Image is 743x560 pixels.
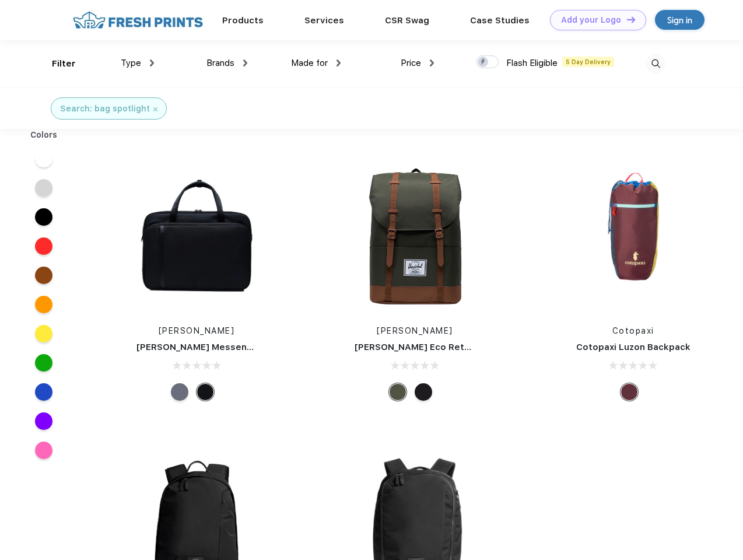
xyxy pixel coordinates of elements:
span: Price [401,58,421,68]
div: Sign in [667,13,692,27]
img: dropdown.png [243,60,247,66]
a: Products [222,15,264,26]
img: func=resize&h=266 [337,158,492,313]
span: Type [121,58,141,68]
div: Forest [389,383,406,401]
img: dropdown.png [150,60,154,66]
img: func=resize&h=266 [119,158,274,313]
span: Brands [206,58,234,68]
div: Black [197,383,214,401]
a: Cotopaxi [612,326,654,335]
span: Made for [291,58,328,68]
div: Raven Crosshatch [171,383,188,401]
div: Search: bag spotlight [60,103,150,115]
a: Cotopaxi Luzon Backpack [576,342,691,352]
img: dropdown.png [430,60,434,66]
img: desktop_search.svg [646,54,665,73]
a: Sign in [655,10,705,30]
div: Colors [22,129,66,141]
span: Flash Eligible [506,58,558,68]
a: [PERSON_NAME] Eco Retreat 15" Computer Backpack [355,342,593,352]
a: [PERSON_NAME] [159,326,235,335]
img: dropdown.png [337,60,341,66]
a: [PERSON_NAME] [377,326,453,335]
img: func=resize&h=266 [556,158,711,313]
div: Filter [52,57,76,71]
div: Add your Logo [561,15,621,25]
img: fo%20logo%202.webp [69,10,206,30]
a: [PERSON_NAME] Messenger [136,342,262,352]
img: filter_cancel.svg [153,107,157,111]
img: DT [627,16,635,23]
div: Surprise [621,383,638,401]
span: 5 Day Delivery [562,57,614,67]
div: Black [415,383,432,401]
